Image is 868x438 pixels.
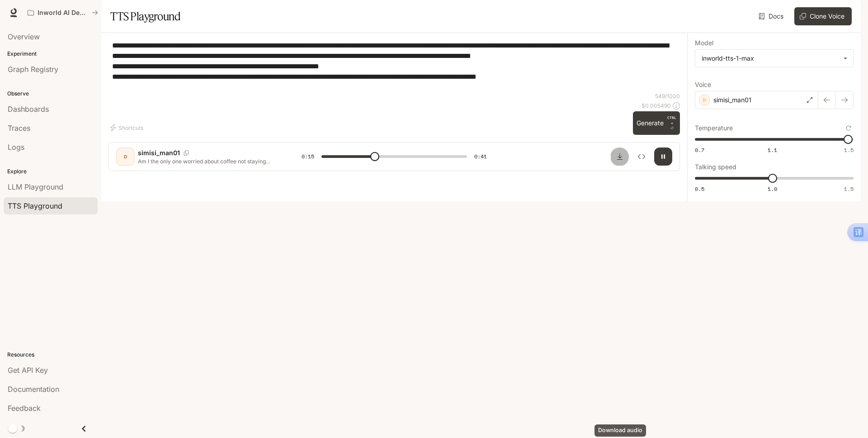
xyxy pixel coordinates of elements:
[118,149,132,164] div: D
[632,148,651,166] button: Inspect
[844,123,854,133] button: Reset to default
[302,152,314,161] span: 0:15
[633,111,680,135] button: GenerateCTRL +⏎
[695,185,704,193] span: 0.5
[108,120,147,135] button: Shortcuts
[667,115,676,126] p: CTRL +
[24,4,102,22] button: All workspaces
[138,157,280,165] p: Am I the only one worried about coffee not staying warm? This cup has some seriously impressive i...
[695,50,853,67] div: inworld-tts-1-max
[713,95,751,105] p: simisi_man01
[642,102,671,109] p: $ 0.005490
[768,146,777,154] span: 1.1
[695,125,733,131] p: Temperature
[667,115,676,131] p: ⏎
[180,150,193,156] button: Copy Voice ID
[655,92,680,100] p: 549 / 1000
[844,185,854,193] span: 1.5
[594,424,646,437] div: Download audio
[138,148,180,157] p: simisi_man01
[110,7,180,25] h1: TTS Playground
[695,81,711,88] p: Voice
[794,7,852,25] button: Clone Voice
[695,146,704,154] span: 0.7
[757,7,787,25] a: Docs
[695,40,713,46] p: Model
[611,148,629,166] button: Download audio
[38,9,88,17] p: Inworld AI Demos
[702,54,839,63] div: inworld-tts-1-max
[474,152,487,161] span: 0:41
[695,164,736,170] p: Talking speed
[844,146,854,154] span: 1.5
[768,185,777,193] span: 1.0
